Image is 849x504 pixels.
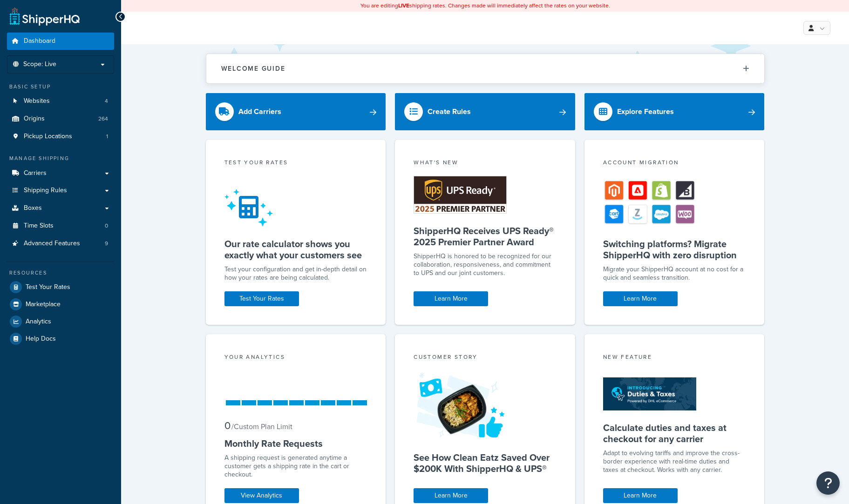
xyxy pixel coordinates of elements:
span: Shipping Rules [24,187,67,195]
a: Create Rules [395,93,575,130]
span: Boxes [24,204,42,212]
span: 9 [105,240,108,248]
a: Websites4 [7,93,114,110]
a: Advanced Features9 [7,235,114,252]
a: Add Carriers [206,93,386,130]
li: Pickup Locations [7,128,114,145]
span: 0 [224,418,231,433]
span: 0 [105,222,108,230]
div: What's New [414,158,557,169]
span: Pickup Locations [24,133,72,141]
div: A shipping request is generated anytime a customer gets a shipping rate in the cart or checkout. [224,454,367,479]
span: Analytics [26,318,51,326]
span: Advanced Features [24,240,80,248]
span: Origins [24,115,45,123]
span: Dashboard [24,37,55,45]
div: Test your configuration and get in-depth detail on how your rates are being calculated. [224,265,367,282]
div: Create Rules [428,105,471,118]
div: Resources [7,269,114,277]
div: Migrate your ShipperHQ account at no cost for a quick and seamless transition. [603,265,746,282]
div: Test your rates [224,158,367,169]
div: Manage Shipping [7,155,114,162]
div: New Feature [603,353,746,363]
span: Time Slots [24,222,54,230]
div: Your Analytics [224,353,367,363]
a: Test Your Rates [224,291,299,306]
span: Help Docs [26,335,56,343]
li: Time Slots [7,217,114,235]
small: / Custom Plan Limit [231,421,292,432]
div: Add Carriers [238,105,281,118]
a: Test Your Rates [7,279,114,296]
b: LIVE [398,1,409,10]
a: Explore Features [584,93,765,130]
span: Websites [24,97,50,105]
a: Learn More [414,291,488,306]
button: Open Resource Center [816,471,840,495]
a: Learn More [414,488,488,503]
p: ShipperHQ is honored to be recognized for our collaboration, responsiveness, and commitment to UP... [414,252,557,277]
div: Account Migration [603,158,746,169]
a: Analytics [7,313,114,330]
a: Shipping Rules [7,182,114,199]
h5: Switching platforms? Migrate ShipperHQ with zero disruption [603,238,746,261]
li: Advanced Features [7,235,114,252]
div: Explore Features [617,105,674,118]
a: Time Slots0 [7,217,114,235]
a: Learn More [603,488,678,503]
h5: Monthly Rate Requests [224,438,367,449]
a: Dashboard [7,33,114,50]
span: 1 [106,133,108,141]
a: Help Docs [7,330,114,347]
div: Customer Story [414,353,557,363]
span: Carriers [24,169,47,177]
li: Websites [7,93,114,110]
a: Marketplace [7,296,114,313]
h2: Welcome Guide [221,65,285,72]
h5: ShipperHQ Receives UPS Ready® 2025 Premier Partner Award [414,225,557,248]
h5: Our rate calculator shows you exactly what your customers see [224,238,367,261]
button: Welcome Guide [206,54,764,83]
span: 4 [105,97,108,105]
h5: See How Clean Eatz Saved Over $200K With ShipperHQ & UPS® [414,452,557,474]
div: Basic Setup [7,83,114,91]
li: Origins [7,110,114,128]
a: Pickup Locations1 [7,128,114,145]
a: View Analytics [224,488,299,503]
span: Test Your Rates [26,283,70,291]
a: Carriers [7,165,114,182]
p: Adapt to evolving tariffs and improve the cross-border experience with real-time duties and taxes... [603,449,746,474]
h5: Calculate duties and taxes at checkout for any carrier [603,422,746,444]
span: 264 [98,115,108,123]
span: Marketplace [26,301,61,309]
a: Boxes [7,200,114,217]
a: Learn More [603,291,678,306]
a: Origins264 [7,110,114,128]
span: Scope: Live [23,60,56,68]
